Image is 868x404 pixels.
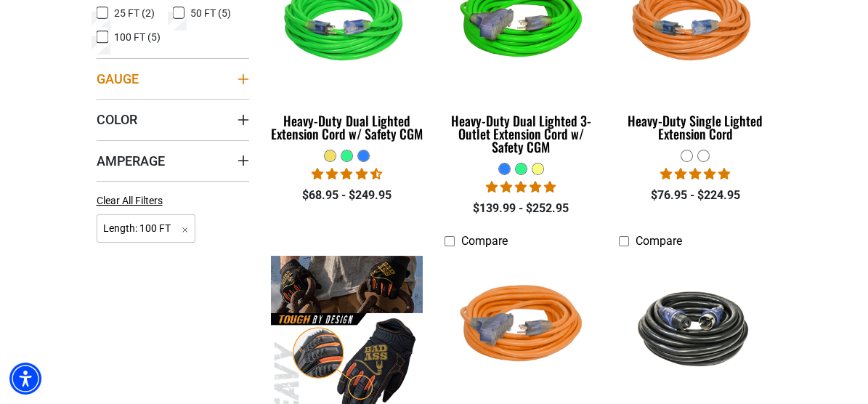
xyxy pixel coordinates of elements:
span: 4.92 stars [486,180,556,194]
div: Accessibility Menu [9,363,41,395]
span: Gauge [97,70,139,87]
div: Heavy-Duty Dual Lighted Extension Cord w/ Safety CGM [271,114,423,140]
span: 4.64 stars [312,167,381,181]
a: Length: 100 FT [97,221,196,235]
span: Compare [636,234,682,248]
div: $76.95 - $224.95 [619,187,771,204]
div: $68.95 - $249.95 [271,187,423,204]
span: 5.00 stars [660,167,730,181]
summary: Amperage [97,140,249,181]
span: Color [97,111,137,128]
span: Clear All Filters [97,195,163,206]
span: Length: 100 FT [97,214,196,243]
div: Heavy-Duty Single Lighted Extension Cord [619,114,771,140]
span: Amperage [97,153,165,169]
img: black [617,281,774,376]
span: 100 FT (5) [114,32,161,42]
img: orange [442,257,599,398]
span: 25 FT (2) [114,8,155,18]
summary: Color [97,99,249,140]
a: Clear All Filters [97,193,169,209]
div: Heavy-Duty Dual Lighted 3-Outlet Extension Cord w/ Safety CGM [445,114,597,153]
div: $139.99 - $252.95 [445,200,597,217]
summary: Gauge [97,58,249,99]
span: 50 FT (5) [190,8,231,18]
span: Compare [461,234,508,248]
